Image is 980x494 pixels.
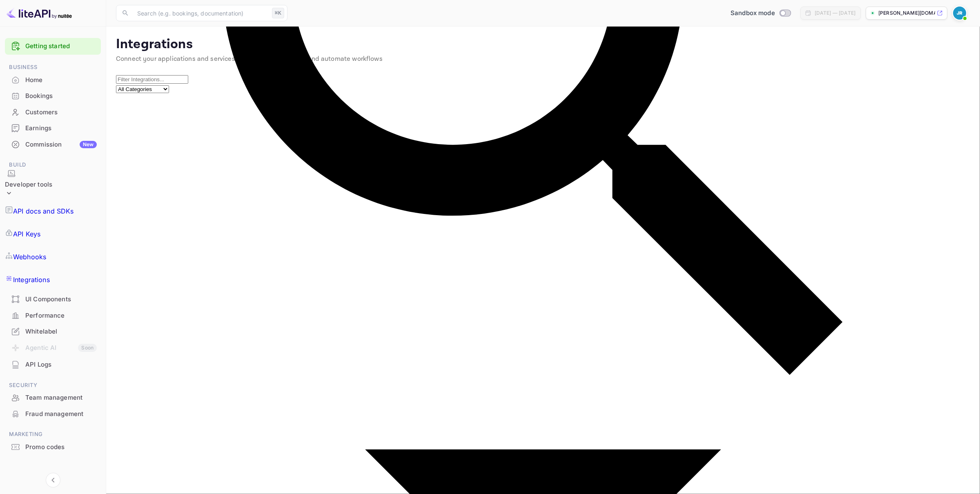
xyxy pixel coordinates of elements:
[5,439,101,455] div: Promo codes
[5,200,101,223] a: API docs and SDKs
[25,311,97,320] div: Performance
[731,9,775,18] span: Sandbox mode
[5,105,101,120] div: Customers
[5,160,101,169] span: Build
[46,473,60,487] button: Collapse navigation
[5,324,101,339] a: Whitelabel
[132,5,269,21] input: Search (e.g. bookings, documentation)
[953,7,966,20] img: John Richards
[5,430,101,439] span: Marketing
[5,390,101,406] div: Team management
[5,72,101,88] div: Home
[5,63,101,72] span: Business
[7,7,72,20] img: LiteAPI logo
[5,88,101,103] a: Bookings
[25,393,97,403] div: Team management
[116,75,188,84] input: Filter Integrations...
[25,124,97,133] div: Earnings
[5,223,101,245] a: API Keys
[25,327,97,336] div: Whitelabel
[25,108,97,117] div: Customers
[5,357,101,372] a: API Logs
[5,292,101,307] a: UI Components
[272,8,284,18] div: ⌘K
[5,390,101,405] a: Team management
[5,308,101,324] div: Performance
[5,308,101,323] a: Performance
[5,137,101,153] div: CommissionNew
[25,91,97,101] div: Bookings
[80,141,97,148] div: New
[5,292,101,307] div: UI Components
[878,9,935,17] p: [PERSON_NAME][DOMAIN_NAME]...
[25,76,97,85] div: Home
[5,439,101,454] a: Promo codes
[25,409,97,419] div: Fraud management
[5,268,101,291] a: Integrations
[25,295,97,304] div: UI Components
[13,275,50,285] p: Integrations
[815,9,855,17] div: [DATE] — [DATE]
[727,9,794,18] div: Switch to Production mode
[5,38,101,55] div: Getting started
[25,42,97,51] a: Getting started
[25,140,97,149] div: Commission
[5,406,101,422] div: Fraud management
[5,169,52,200] div: Developer tools
[5,137,101,152] a: CommissionNew
[5,180,52,189] div: Developer tools
[5,120,101,136] div: Earnings
[5,105,101,120] a: Customers
[5,88,101,104] div: Bookings
[25,360,97,369] div: API Logs
[5,120,101,136] a: Earnings
[13,252,46,262] p: Webhooks
[5,381,101,390] span: Security
[13,206,74,216] p: API docs and SDKs
[5,324,101,340] div: Whitelabel
[25,443,97,452] div: Promo codes
[13,229,40,239] p: API Keys
[5,245,101,268] a: Webhooks
[5,406,101,421] a: Fraud management
[5,72,101,87] a: Home
[5,357,101,373] div: API Logs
